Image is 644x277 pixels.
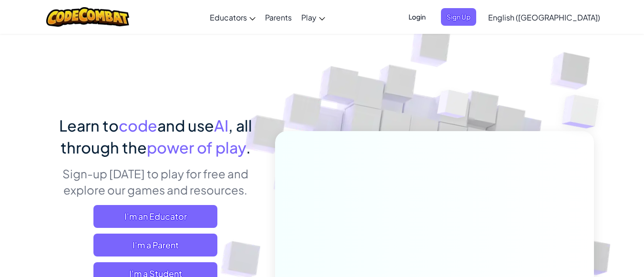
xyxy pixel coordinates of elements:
[483,4,605,30] a: English ([GEOGRAPHIC_DATA])
[296,4,330,30] a: Play
[119,116,157,135] span: code
[419,71,488,142] img: Overlap cubes
[147,138,246,157] span: power of play
[46,7,130,27] img: CodeCombat logo
[403,8,431,26] button: Login
[441,8,476,26] button: Sign Up
[157,116,214,135] span: and use
[51,165,261,198] p: Sign-up [DATE] to play for free and explore our games and resources.
[246,138,251,157] span: .
[488,12,600,22] span: English ([GEOGRAPHIC_DATA])
[210,12,247,22] span: Educators
[214,116,228,135] span: AI
[93,205,217,228] a: I'm an Educator
[59,116,119,135] span: Learn to
[260,4,296,30] a: Parents
[543,72,625,152] img: Overlap cubes
[205,4,260,30] a: Educators
[93,234,217,256] a: I'm a Parent
[301,12,317,22] span: Play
